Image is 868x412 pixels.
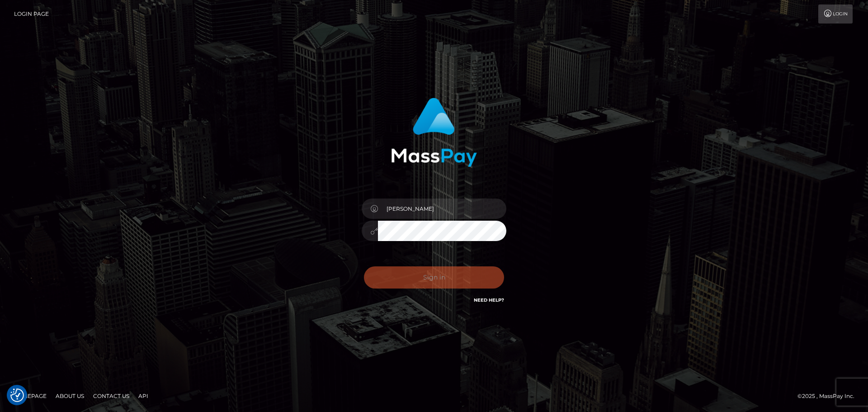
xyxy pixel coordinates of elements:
input: Username... [378,199,506,219]
img: MassPay Login [391,98,477,167]
a: Login [818,5,853,24]
a: Contact Us [90,389,133,403]
a: Login Page [14,5,49,24]
img: Revisit consent button [10,388,24,402]
button: Consent Preferences [10,388,24,402]
div: © 2025 , MassPay Inc. [797,391,861,401]
a: Need Help? [474,297,504,303]
a: About Us [52,389,88,403]
a: API [135,389,152,403]
a: Homepage [10,389,50,403]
